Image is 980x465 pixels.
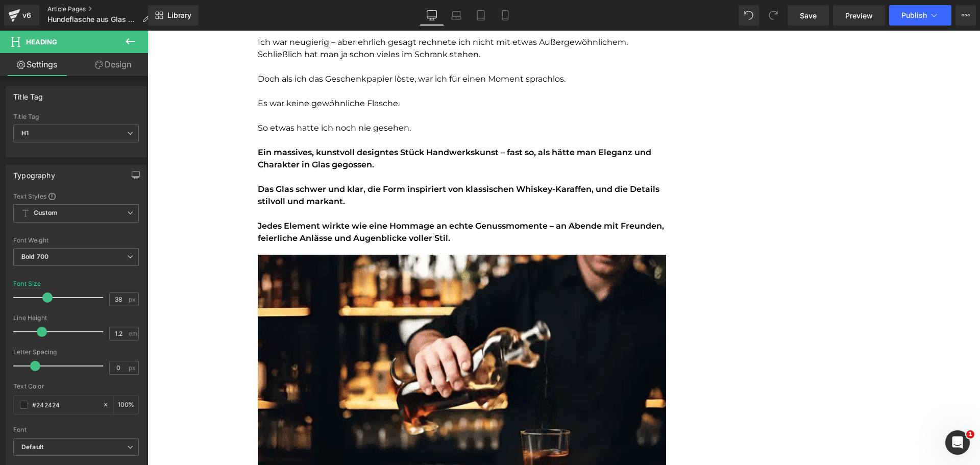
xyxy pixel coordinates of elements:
button: Redo [763,5,783,26]
span: px [129,296,137,303]
font: Ein massives, kunstvoll designtes Stück Handwerkskunst – fast so, als hätte man Eleganz und Chara... [110,117,504,139]
div: Font Weight [13,237,139,244]
font: Das Glas schwer und klar, die Form inspiriert von klassischen Whiskey-Karaffen, und die Details s... [110,154,512,176]
div: Text Color [13,383,139,390]
span: em [129,330,137,337]
span: px [129,364,137,371]
div: % [114,396,138,414]
b: Custom [34,209,57,217]
input: Color [32,399,97,410]
a: Tablet [469,5,493,26]
div: Text Styles [13,192,139,200]
div: Title Tag [13,87,43,101]
font: Jedes Element wirkte wie eine Hommage an echte Genussmomente – an Abende mit Freunden, feierliche... [110,190,517,212]
div: Letter Spacing [13,349,139,356]
div: Line Height [13,314,139,322]
iframe: Intercom live chat [945,430,970,455]
div: Title Tag [13,113,139,120]
a: v6 [4,5,39,26]
a: Mobile [493,5,518,26]
b: Bold 700 [21,253,48,260]
span: Save [800,10,817,21]
div: Font Size [13,280,41,287]
font: Es war keine gewöhnliche Flasche. [110,68,252,78]
span: Publish [901,11,927,19]
span: Heading [26,38,57,46]
div: Font [13,426,139,433]
button: More [955,5,976,26]
a: Preview [833,5,885,26]
button: Publish [889,5,951,26]
font: Doch als ich das Geschenkpapier löste, war ich für einen Moment sprachlos. [110,43,418,53]
span: Preview [845,10,873,21]
font: Ich war neugierig – aber ehrlich gesagt rechnete ich nicht mit etwas Außergewöhnlichem. Schließli... [110,7,480,29]
div: Typography [13,165,55,180]
span: 1 [966,430,974,438]
font: So etwas hatte ich noch nie gesehen. [110,92,263,102]
i: Default [21,443,43,452]
a: Laptop [444,5,469,26]
a: Desktop [420,5,444,26]
b: H1 [21,129,29,137]
a: New Library [148,5,199,26]
span: Hundeflasche aus Glas Adv [47,15,138,23]
a: Design [76,53,150,76]
span: Library [167,11,191,20]
a: Article Pages [47,5,157,13]
div: v6 [20,9,33,22]
button: Undo [739,5,759,26]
